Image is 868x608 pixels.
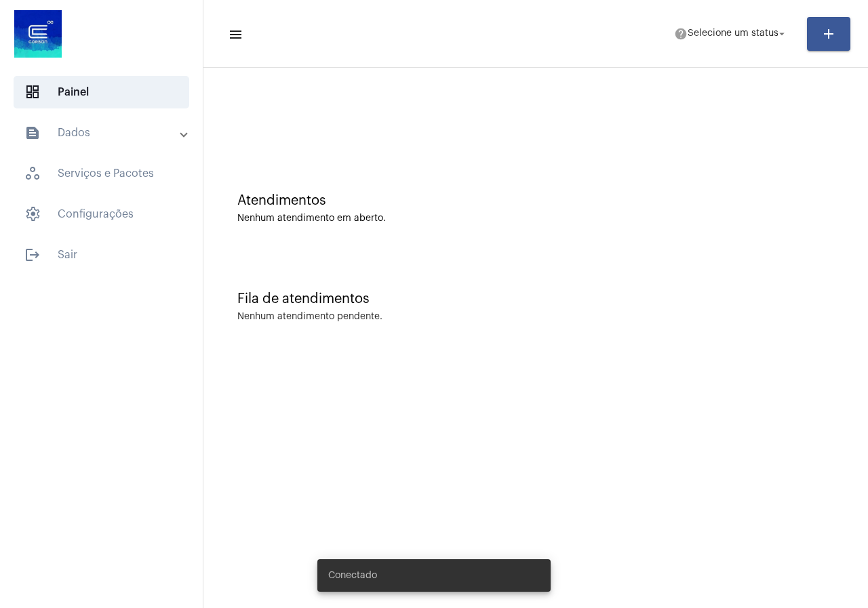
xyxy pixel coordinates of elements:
mat-icon: arrow_drop_down [776,28,788,40]
mat-panel-title: Dados [24,125,181,141]
mat-icon: add [821,26,837,42]
span: Configurações [14,198,189,230]
span: Painel [14,76,189,108]
div: Fila de atendimentos [237,291,834,306]
mat-icon: sidenav icon [24,125,41,141]
span: Serviços e Pacotes [14,157,189,190]
button: Selecione um status [666,20,796,47]
img: d4669ae0-8c07-2337-4f67-34b0df7f5ae4.jpeg [11,7,65,61]
span: Selecione um status [688,29,778,39]
span: sidenav icon [24,165,41,182]
span: sidenav icon [24,84,41,100]
div: Nenhum atendimento em aberto. [237,214,834,224]
span: sidenav icon [24,206,41,222]
div: Atendimentos [237,193,834,208]
mat-icon: sidenav icon [24,247,41,263]
mat-expansion-panel-header: sidenav iconDados [8,117,203,149]
span: Conectado [328,569,377,582]
mat-icon: sidenav icon [228,26,241,43]
span: Sair [14,239,189,271]
mat-icon: help [674,27,688,41]
div: Nenhum atendimento pendente. [237,312,382,322]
